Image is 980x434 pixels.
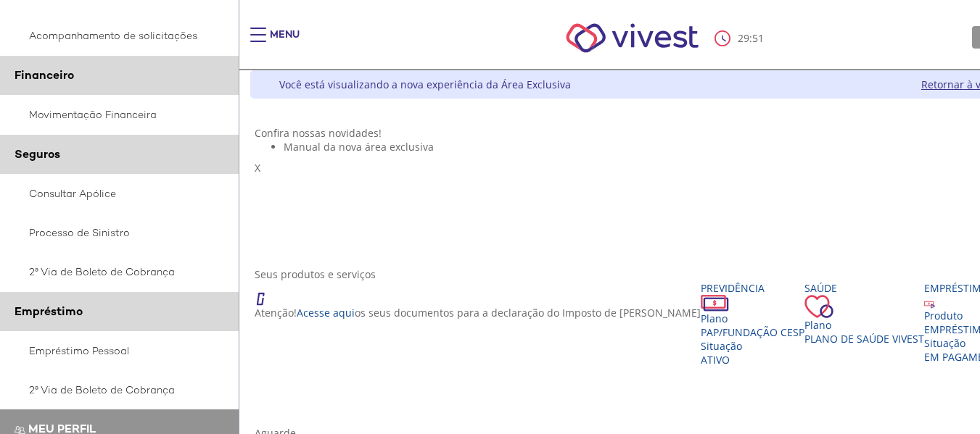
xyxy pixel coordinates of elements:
[15,304,83,319] span: Empréstimo
[701,312,804,325] div: Plano
[550,7,715,69] img: Vivest
[279,78,571,91] div: Você está visualizando a nova experiência da Área Exclusiva
[701,281,804,367] a: Previdência PlanoPAP/Fundação CESP SituaçãoAtivo
[15,67,74,83] span: Financeiro
[255,281,279,306] img: ico_atencao.png
[804,281,924,295] div: Saúde
[804,295,833,318] img: ico_coracao.png
[270,28,300,57] div: Menu
[924,298,935,309] img: ico_emprestimo.svg
[701,325,804,339] span: PAP/Fundação CESP
[738,31,749,45] span: 29
[804,281,924,346] a: Saúde PlanoPlano de Saúde VIVEST
[701,353,730,367] span: Ativo
[701,339,804,353] div: Situação
[752,31,764,45] span: 51
[255,161,260,175] span: X
[297,306,355,320] a: Acesse aqui
[715,30,767,46] div: :
[255,306,701,320] p: Atenção! os seus documentos para a declaração do Imposto de [PERSON_NAME]
[804,332,924,346] span: Plano de Saúde VIVEST
[15,146,60,162] span: Seguros
[284,140,434,154] span: Manual da nova área exclusiva
[701,295,729,312] img: ico_dinheiro.png
[804,318,924,332] div: Plano
[701,281,804,295] div: Previdência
